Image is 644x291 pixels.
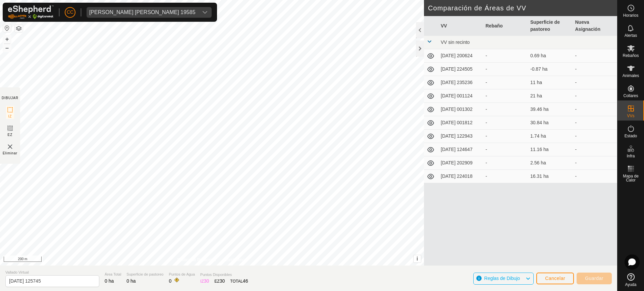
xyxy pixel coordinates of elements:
[573,143,618,156] td: -
[623,13,638,17] span: Horarios
[528,16,573,36] th: Superficie de pastoreo
[438,130,483,143] td: [DATE] 122943
[573,16,618,36] th: Nueva Asignación
[177,257,216,263] a: Política de Privacidad
[573,63,618,76] td: -
[483,16,528,36] th: Rebaño
[428,4,617,12] h2: Comparación de Áreas de VV
[486,133,525,140] div: -
[528,49,573,63] td: 0.69 ha
[486,52,525,59] div: -
[486,146,525,153] div: -
[67,9,73,16] span: CC
[573,89,618,103] td: -
[627,114,634,118] span: VVs
[5,270,99,275] span: Vallado Virtual
[585,276,603,281] span: Guardar
[625,134,637,138] span: Estado
[627,154,635,158] span: Infra
[573,116,618,130] td: -
[417,256,418,262] span: i
[438,170,483,183] td: [DATE] 224018
[528,143,573,156] td: 11.16 ha
[200,272,248,278] span: Puntos Disponibles
[8,114,12,119] span: IZ
[438,116,483,130] td: [DATE] 001812
[15,24,23,32] button: Capas del Mapa
[623,74,639,78] span: Animales
[89,10,196,15] div: [PERSON_NAME] [PERSON_NAME] 19585
[528,130,573,143] td: 1.74 ha
[625,33,637,38] span: Alertas
[528,170,573,183] td: 16.31 ha
[618,271,644,289] a: Ayuda
[441,40,470,45] span: VV sin recinto
[6,143,14,151] img: VV
[224,257,247,263] a: Contáctenos
[573,49,618,63] td: -
[3,44,11,52] button: –
[230,278,248,285] div: TOTAL
[623,54,639,58] span: Rebaños
[438,89,483,103] td: [DATE] 001124
[528,63,573,76] td: -0.87 ha
[105,272,121,277] span: Área Total
[528,116,573,130] td: 30.84 ha
[623,94,638,98] span: Collares
[414,255,421,263] button: i
[625,283,637,287] span: Ayuda
[126,272,163,277] span: Superficie de pastoreo
[438,103,483,116] td: [DATE] 001302
[528,156,573,170] td: 2.56 ha
[198,7,212,18] div: dropdown trigger
[486,119,525,126] div: -
[528,103,573,116] td: 39.46 ha
[438,143,483,156] td: [DATE] 124647
[484,276,520,281] span: Reglas de Dibujo
[486,92,525,99] div: -
[438,63,483,76] td: [DATE] 224505
[573,170,618,183] td: -
[8,5,54,19] img: Logo Gallagher
[3,151,17,156] span: Eliminar
[169,278,171,284] span: 0
[105,278,114,284] span: 0 ha
[204,278,209,284] span: 30
[528,76,573,89] td: 11 ha
[438,16,483,36] th: VV
[573,103,618,116] td: -
[528,89,573,103] td: 21 ha
[87,7,198,18] span: Diego Aparicio Merino 19585
[8,132,13,137] span: EZ
[577,273,612,284] button: Guardar
[3,24,11,32] button: Restablecer Mapa
[536,273,574,284] button: Cancelar
[486,79,525,86] div: -
[573,156,618,170] td: -
[2,95,18,100] div: DIBUJAR
[486,106,525,113] div: -
[200,278,209,285] div: IZ
[3,35,11,43] button: +
[214,278,225,285] div: EZ
[486,66,525,73] div: -
[486,173,525,180] div: -
[243,278,248,284] span: 46
[438,76,483,89] td: [DATE] 235236
[619,174,642,182] span: Mapa de Calor
[220,278,225,284] span: 30
[573,130,618,143] td: -
[573,76,618,89] td: -
[126,278,136,284] span: 0 ha
[545,276,565,281] span: Cancelar
[169,272,195,277] span: Puntos de Agua
[438,49,483,63] td: [DATE] 200624
[486,159,525,166] div: -
[438,156,483,170] td: [DATE] 202909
